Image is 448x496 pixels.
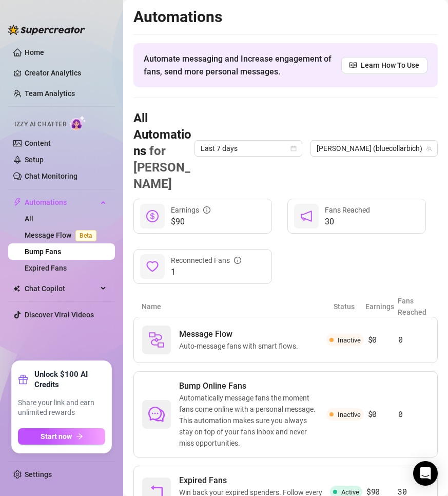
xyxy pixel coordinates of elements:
[25,247,61,256] a: Bump Fans
[171,216,210,228] span: $90
[133,144,190,191] span: for [PERSON_NAME]
[365,301,397,312] article: Earnings
[325,206,370,214] span: Fans Reached
[300,210,313,222] span: notification
[18,398,105,418] span: Share your link and earn unlimited rewards
[41,432,72,441] span: Start now
[398,295,430,318] article: Fans Reached
[133,7,438,27] h2: Automations
[133,110,194,193] h3: All Automations
[13,285,20,292] img: Chat Copilot
[142,301,334,312] article: Name
[325,216,370,228] span: 30
[76,433,83,440] span: arrow-right
[426,145,432,151] span: team
[144,52,341,78] span: Automate messaging and Increase engagement of fans, send more personal messages.
[341,57,427,73] a: Learn How To Use
[25,156,44,164] a: Setup
[179,380,326,392] span: Bump Online Fans
[146,260,159,273] span: heart
[25,280,98,297] span: Chat Copilot
[368,408,399,421] article: $0
[25,231,101,239] a: Message FlowBeta
[398,334,429,346] article: 0
[25,65,107,81] a: Creator Analytics
[234,257,241,264] span: info-circle
[179,474,330,487] span: Expired Fans
[171,266,241,278] span: 1
[148,406,165,423] span: comment
[413,461,438,486] div: Open Intercom Messenger
[25,89,75,98] a: Team Analytics
[13,198,22,206] span: thunderbolt
[18,428,105,445] button: Start nowarrow-right
[75,230,96,241] span: Beta
[70,116,86,130] img: AI Chatter
[14,120,66,129] span: Izzy AI Chatter
[203,206,210,214] span: info-circle
[171,255,241,266] div: Reconnected Fans
[146,210,159,222] span: dollar
[341,488,359,496] span: Active
[317,141,432,156] span: Britt (bluecollarbich)
[25,194,98,211] span: Automations
[25,139,51,147] a: Content
[179,340,302,352] span: Auto-message fans with smart flows.
[290,145,297,151] span: calendar
[368,334,399,346] article: $0
[349,62,357,69] span: read
[25,311,94,319] a: Discover Viral Videos
[179,392,326,449] span: Automatically message fans the moment fans come online with a personal message. This automation m...
[148,332,165,348] img: svg%3e
[338,336,361,344] span: Inactive
[18,374,28,385] span: gift
[201,141,296,156] span: Last 7 days
[25,215,33,223] a: All
[25,48,44,56] a: Home
[179,328,302,340] span: Message Flow
[34,369,105,390] strong: Unlock $100 AI Credits
[25,470,52,479] a: Settings
[334,301,365,312] article: Status
[25,264,67,272] a: Expired Fans
[8,25,85,35] img: logo-BBDzfeDw.svg
[171,204,210,216] div: Earnings
[361,60,419,71] span: Learn How To Use
[338,411,361,418] span: Inactive
[25,172,77,180] a: Chat Monitoring
[398,408,429,421] article: 0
